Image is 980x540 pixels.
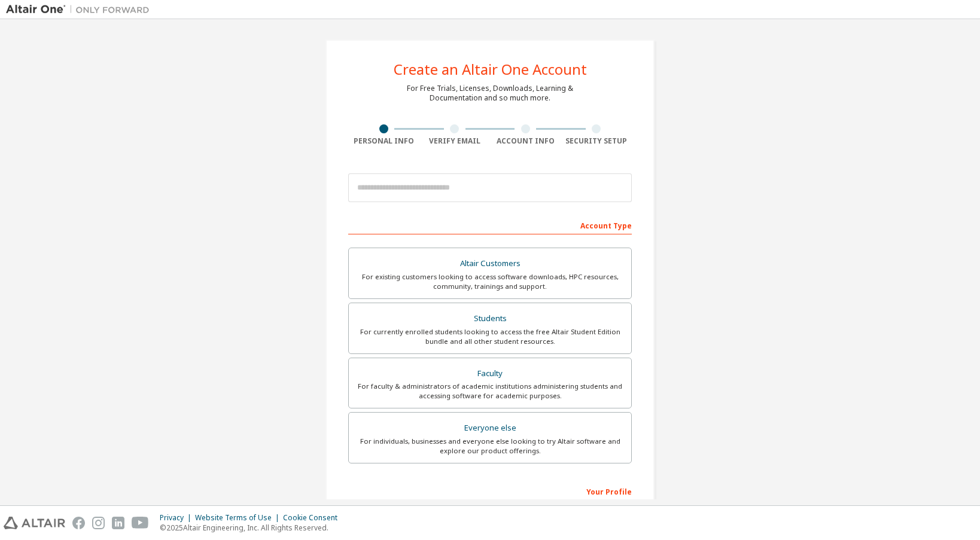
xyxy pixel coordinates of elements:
img: youtube.svg [132,517,149,529]
div: Everyone else [356,420,624,437]
div: Privacy [160,513,195,523]
div: Account Info [490,136,561,146]
p: © 2025 Altair Engineering, Inc. All Rights Reserved. [160,523,345,533]
div: Faculty [356,365,624,382]
div: For individuals, businesses and everyone else looking to try Altair software and explore our prod... [356,437,624,456]
div: For currently enrolled students looking to access the free Altair Student Edition bundle and all ... [356,327,624,346]
div: Students [356,310,624,327]
div: Cookie Consent [283,513,345,523]
div: Altair Customers [356,255,624,272]
img: Altair One [6,4,156,16]
div: For Free Trials, Licenses, Downloads, Learning & Documentation and so much more. [407,84,573,103]
div: Account Type [348,215,632,234]
div: Website Terms of Use [195,513,283,523]
div: Security Setup [561,136,632,146]
div: For faculty & administrators of academic institutions administering students and accessing softwa... [356,382,624,401]
div: Your Profile [348,481,632,501]
img: altair_logo.svg [4,517,65,529]
img: linkedin.svg [112,517,124,529]
img: instagram.svg [92,517,105,529]
div: Verify Email [419,136,491,146]
div: For existing customers looking to access software downloads, HPC resources, community, trainings ... [356,272,624,291]
div: Personal Info [348,136,419,146]
div: Create an Altair One Account [394,62,587,77]
img: facebook.svg [72,517,85,529]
